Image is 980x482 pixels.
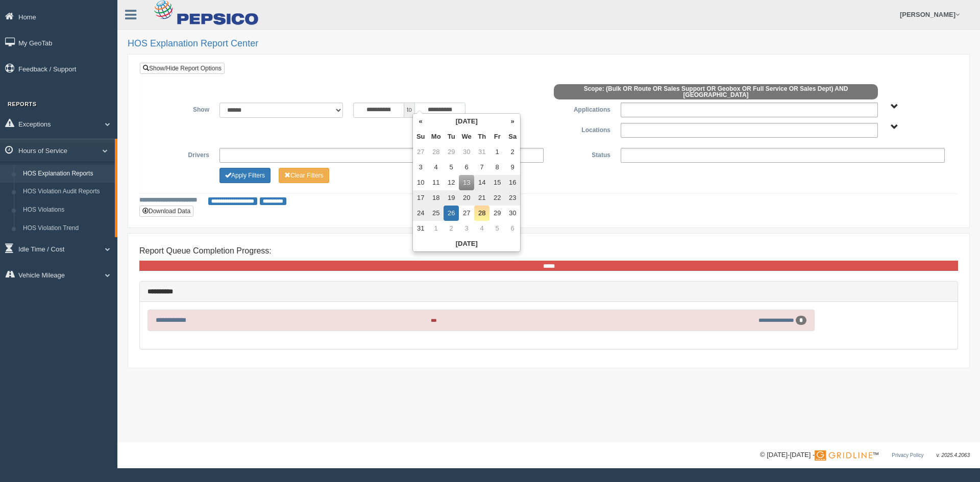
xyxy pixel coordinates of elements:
[413,160,428,175] td: 3
[428,144,444,160] td: 28
[892,452,923,458] a: Privacy Policy
[413,175,428,190] td: 10
[148,148,214,160] label: Drivers
[489,206,505,221] td: 29
[549,123,616,135] label: Locations
[428,221,444,236] td: 1
[505,206,520,221] td: 30
[444,190,459,206] td: 19
[428,206,444,221] td: 25
[760,450,970,461] div: © [DATE]-[DATE] - ™
[474,144,489,160] td: 31
[505,129,520,144] th: Sa
[444,175,459,190] td: 12
[428,160,444,175] td: 4
[505,190,520,206] td: 23
[459,160,474,175] td: 6
[148,103,214,115] label: Show
[219,168,271,183] button: Change Filter Options
[489,221,505,236] td: 5
[815,450,872,461] img: Gridline
[444,129,459,144] th: Tu
[459,175,474,190] td: 13
[505,175,520,190] td: 16
[140,63,225,74] a: Show/Hide Report Options
[489,160,505,175] td: 8
[505,221,520,236] td: 6
[413,190,428,206] td: 17
[489,175,505,190] td: 15
[505,144,520,160] td: 2
[413,236,520,251] th: [DATE]
[413,129,428,144] th: Su
[444,160,459,175] td: 5
[474,206,489,221] td: 28
[489,144,505,160] td: 1
[413,221,428,236] td: 31
[459,206,474,221] td: 27
[413,114,428,129] th: «
[139,246,958,256] h4: Report Queue Completion Progress:
[128,39,970,49] h2: HOS Explanation Report Center
[489,190,505,206] td: 22
[428,190,444,206] td: 18
[474,175,489,190] td: 14
[474,160,489,175] td: 7
[444,221,459,236] td: 2
[549,103,616,115] label: Applications
[505,160,520,175] td: 9
[489,129,505,144] th: Fr
[404,103,414,118] span: to
[428,114,505,129] th: [DATE]
[413,206,428,221] td: 24
[18,219,115,238] a: HOS Violation Trend
[459,221,474,236] td: 3
[444,144,459,160] td: 29
[444,206,459,221] td: 26
[18,201,115,219] a: HOS Violations
[474,190,489,206] td: 21
[474,221,489,236] td: 4
[505,114,520,129] th: »
[459,129,474,144] th: We
[18,165,115,183] a: HOS Explanation Reports
[428,175,444,190] td: 11
[279,168,329,183] button: Change Filter Options
[428,129,444,144] th: Mo
[413,144,428,160] td: 27
[474,129,489,144] th: Th
[18,183,115,201] a: HOS Violation Audit Reports
[139,206,193,217] button: Download Data
[937,452,970,458] span: v. 2025.4.2063
[459,190,474,206] td: 20
[549,148,616,160] label: Status
[459,144,474,160] td: 30
[554,84,878,99] span: Scope: (Bulk OR Route OR Sales Support OR Geobox OR Full Service OR Sales Dept) AND [GEOGRAPHIC_D...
